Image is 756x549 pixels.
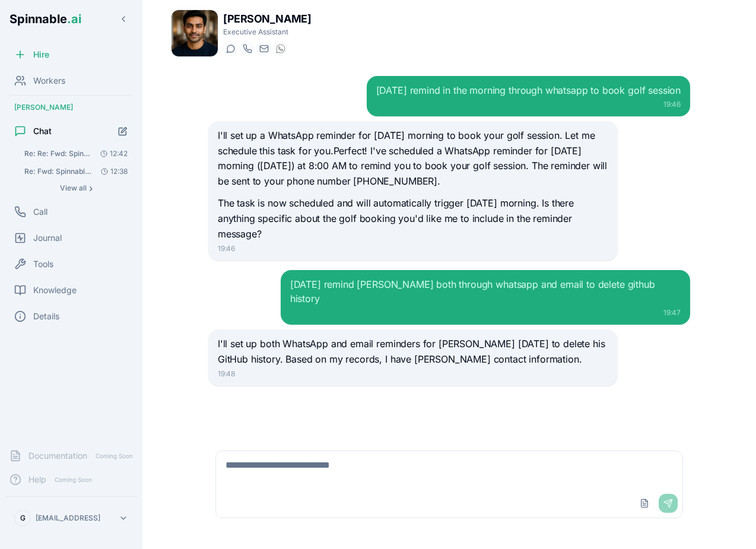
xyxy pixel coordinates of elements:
[92,450,136,462] span: Coming Soon
[33,75,65,87] span: Workers
[256,42,271,56] button: Send email to tariq.muller@getspinnable.ai
[223,42,237,56] button: Start a chat with Tariq Muller
[218,128,608,189] p: I'll set up a WhatsApp reminder for [DATE] morning to book your golf session. Let me schedule thi...
[223,27,311,37] p: Executive Assistant
[171,10,218,56] img: Tariq Muller
[33,284,77,296] span: Knowledge
[33,206,47,218] span: Call
[223,11,311,27] h1: [PERSON_NAME]
[51,474,96,485] span: Coming Soon
[376,100,681,109] div: 19:46
[33,232,62,244] span: Journal
[19,145,133,162] button: Open conversation: Re: Re: Fwd: Spinnable - Incorporation Documents where in the docs is the auto...
[96,167,128,176] span: 12:38
[24,149,91,158] span: Re: Re: Fwd: Spinnable - Incorporation Documents where in the docs is the automatic repurchase m....
[9,506,133,530] button: G[EMAIL_ADDRESS]
[5,98,138,117] div: [PERSON_NAME]
[218,337,608,367] p: I'll set up both WhatsApp and email reminders for [PERSON_NAME] [DATE] to delete his GitHub histo...
[33,310,59,322] span: Details
[96,149,128,158] span: 12:42
[36,513,100,523] p: [EMAIL_ADDRESS]
[218,244,608,253] div: 19:46
[28,474,46,485] span: Help
[290,277,681,306] div: [DATE] remind [PERSON_NAME] both through whatsapp and email to delete github history
[33,125,52,137] span: Chat
[60,183,87,193] span: View all
[218,369,608,379] div: 19:48
[376,83,681,97] div: [DATE] remind in the morning through whatsapp to book golf session
[67,12,81,26] span: .ai
[33,49,49,61] span: Hire
[19,181,133,195] button: Show all conversations
[290,308,681,318] div: 19:47
[19,163,133,180] button: Open conversation: Re: Fwd: Spinnable - Incorporation Documents Doesn't the automatic repurchase ...
[113,121,133,141] button: Start new chat
[9,12,81,26] span: Spinnable
[240,42,254,56] button: Start a call with Tariq Muller
[33,258,53,270] span: Tools
[24,167,91,176] span: Re: Fwd: Spinnable - Incorporation Documents Doesn't the automatic repurchase option only apply ....
[89,183,93,193] span: ›
[276,44,285,53] img: WhatsApp
[218,196,608,242] p: The task is now scheduled and will automatically trigger [DATE] morning. Is there anything specif...
[28,450,87,462] span: Documentation
[20,513,26,523] span: G
[273,42,287,56] button: WhatsApp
